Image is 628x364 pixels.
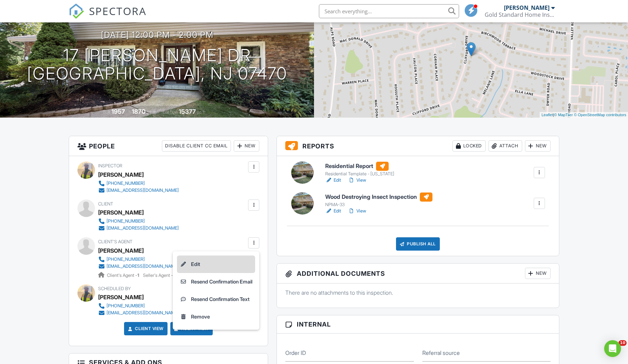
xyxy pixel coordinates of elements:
[101,30,213,40] h3: [DATE] 12:00 pm - 2:00 pm
[619,340,627,346] span: 10
[173,325,209,332] a: Agent View
[132,108,145,115] div: 1870
[325,162,394,177] a: Residential Report Residential Template - [US_STATE]
[111,108,125,115] div: 1957
[485,11,555,18] div: Gold Standard Home Inspection
[107,188,179,193] div: [EMAIL_ADDRESS][DOMAIN_NAME]
[107,273,140,278] span: Client's Agent -
[325,177,341,184] a: Edit
[489,140,522,152] div: Attach
[137,273,139,278] strong: 1
[98,163,122,168] span: Inspector
[107,257,145,262] div: [PHONE_NUMBER]
[98,292,144,302] div: [PERSON_NAME]
[98,225,179,232] a: [EMAIL_ADDRESS][DOMAIN_NAME]
[525,140,551,152] div: New
[107,218,145,224] div: [PHONE_NUMBER]
[98,302,179,309] a: [PHONE_NUMBER]
[146,110,156,115] span: sq. ft.
[325,192,432,202] h6: Wood Destroying Insect Inspection
[103,110,110,115] span: Built
[348,208,366,215] a: View
[277,264,559,283] h3: Additional Documents
[325,202,432,208] div: NPMA-33
[574,113,626,117] a: © OpenStreetMap contributors
[107,264,179,269] div: [EMAIL_ADDRESS][DOMAIN_NAME]
[107,181,145,186] div: [PHONE_NUMBER]
[69,3,84,19] img: The Best Home Inspection Software - Spectora
[325,162,394,171] h6: Residential Report
[98,169,144,180] div: [PERSON_NAME]
[98,263,179,270] a: [EMAIL_ADDRESS][DOMAIN_NAME]
[177,290,255,308] a: Resend Confirmation Text
[540,112,628,118] div: |
[177,273,255,290] a: Resend Confirmation Email
[69,136,268,156] h3: People
[98,239,132,244] span: Client's Agent
[234,140,259,152] div: New
[98,309,179,316] a: [EMAIL_ADDRESS][DOMAIN_NAME]
[348,177,366,184] a: View
[98,286,131,291] span: Scheduled By
[143,273,176,278] span: Seller's Agent -
[98,256,179,263] a: [PHONE_NUMBER]
[98,180,179,187] a: [PHONE_NUMBER]
[541,113,553,117] a: Leaflet
[277,136,559,156] h3: Reports
[89,3,146,18] span: SPECTORA
[396,237,440,251] div: Publish All
[197,110,206,115] span: sq.ft.
[163,110,178,115] span: Lot Size
[422,349,460,357] label: Referral source
[69,9,146,24] a: SPECTORA
[179,108,196,115] div: 15377
[277,315,559,334] h3: Internal
[98,245,144,256] a: [PERSON_NAME]
[177,308,255,325] a: Remove
[98,201,113,206] span: Client
[98,218,179,225] a: [PHONE_NUMBER]
[452,140,486,152] div: Locked
[504,4,549,11] div: [PERSON_NAME]
[177,255,255,273] a: Edit
[554,113,573,117] a: © MapTiler
[285,289,551,296] p: There are no attachments to this inspection.
[525,268,551,279] div: New
[107,310,179,316] div: [EMAIL_ADDRESS][DOMAIN_NAME]
[98,187,179,194] a: [EMAIL_ADDRESS][DOMAIN_NAME]
[604,340,621,357] div: Open Intercom Messenger
[285,349,306,357] label: Order ID
[325,171,394,177] div: Residential Template - [US_STATE]
[319,4,459,18] input: Search everything...
[107,303,145,309] div: [PHONE_NUMBER]
[107,225,179,231] div: [EMAIL_ADDRESS][DOMAIN_NAME]
[325,208,341,215] a: Edit
[98,207,144,218] div: [PERSON_NAME]
[325,192,432,208] a: Wood Destroying Insect Inspection NPMA-33
[162,140,231,152] div: Disable Client CC Email
[127,325,164,332] a: Client View
[27,46,287,83] h1: 17 [PERSON_NAME] Dr [GEOGRAPHIC_DATA], NJ 07470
